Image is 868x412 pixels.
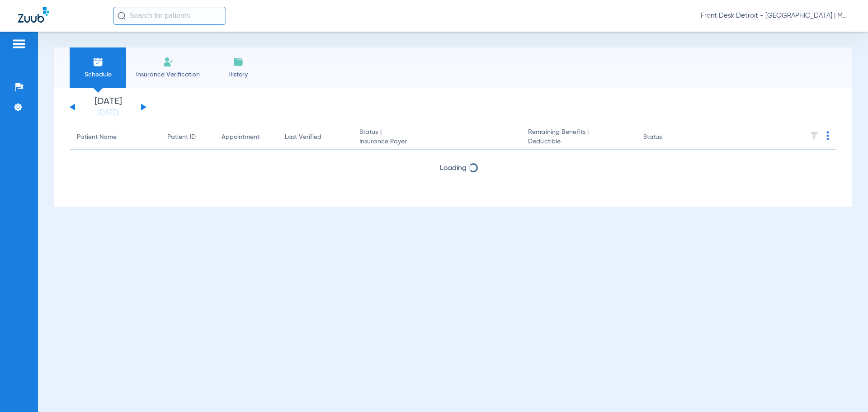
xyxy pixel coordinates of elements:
[217,70,259,79] span: History
[18,7,49,23] img: Zuub Logo
[163,57,174,67] img: Manual Insurance Verification
[521,125,636,150] th: Remaining Benefits |
[810,131,819,140] img: filter.svg
[701,11,850,20] span: Front Desk Detroit - [GEOGRAPHIC_DATA] | My Community Dental Centers
[352,125,521,150] th: Status |
[133,70,203,79] span: Insurance Verification
[93,57,104,67] img: Schedule
[76,70,119,79] span: Schedule
[222,133,259,142] div: Appointment
[118,12,126,20] img: Search Icon
[81,108,135,117] a: [DATE]
[233,57,244,67] img: History
[528,137,628,147] span: Deductible
[12,38,26,49] img: hamburger-icon
[826,131,829,140] img: group-dot-blue.svg
[636,125,697,150] th: Status
[81,97,135,117] li: [DATE]
[77,133,153,142] div: Patient Name
[440,165,467,172] span: Loading
[285,133,345,142] div: Last Verified
[222,133,270,142] div: Appointment
[113,7,226,25] input: Search for patients
[285,133,321,142] div: Last Verified
[359,137,514,147] span: Insurance Payer
[77,133,117,142] div: Patient Name
[167,133,196,142] div: Patient ID
[167,133,207,142] div: Patient ID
